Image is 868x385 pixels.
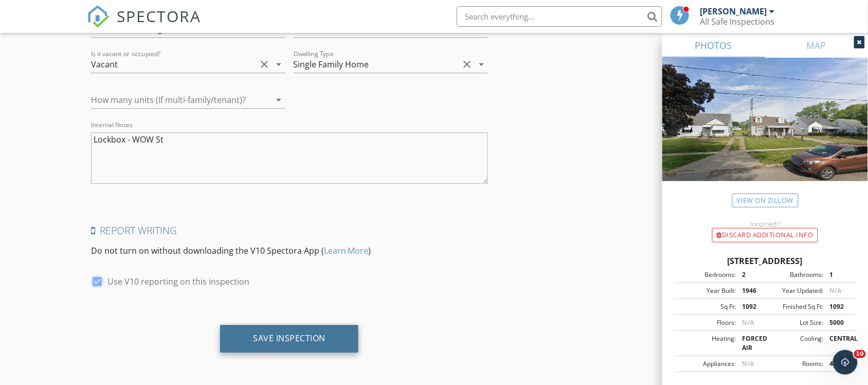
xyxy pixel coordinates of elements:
[294,60,369,69] div: Single Family Home
[732,194,799,207] a: View on Zillow
[736,302,765,311] div: 1092
[675,255,856,267] div: [STREET_ADDRESS]
[736,286,765,295] div: 1946
[833,350,858,375] iframe: Intercom live chat
[678,318,736,327] div: Floors:
[742,318,754,327] span: N/A
[765,33,868,58] a: MAP
[91,244,488,257] p: Do not turn on without downloading the V10 Spectora App ( )
[765,302,823,311] div: Finished Sq Ft:
[678,286,736,295] div: Year Built:
[259,58,271,71] i: clear
[273,58,285,71] i: arrow_drop_down
[294,24,307,33] div: Yes
[678,334,736,353] div: Heating:
[765,318,823,327] div: Lot Size:
[736,270,765,279] div: 2
[854,350,866,358] span: 10
[678,270,736,279] div: Bedrooms:
[107,276,249,287] label: Use V10 reporting on this inspection
[461,58,474,71] i: clear
[823,318,853,327] div: 5000
[457,6,662,27] input: Search everything...
[765,334,823,353] div: Cooling:
[678,302,736,311] div: Sq Ft:
[700,16,774,27] div: All Safe Inspections
[91,60,118,69] div: Vacant
[678,359,736,369] div: Appliances:
[742,359,754,368] span: N/A
[823,270,853,279] div: 1
[662,220,868,228] div: Incorrect?
[823,334,853,353] div: CENTRAL
[253,333,325,343] div: Save Inspection
[736,334,765,353] div: FORCED AIR
[117,5,201,27] span: SPECTORA
[324,245,369,256] a: Learn More
[662,33,765,58] a: PHOTOS
[765,270,823,279] div: Bathrooms:
[823,359,853,369] div: 4
[662,58,868,206] img: streetview
[273,94,285,106] i: arrow_drop_down
[765,286,823,295] div: Year Updated:
[91,132,488,184] textarea: Internal Notes
[87,14,201,36] a: SPECTORA
[87,5,110,28] img: The Best Home Inspection Software - Spectora
[765,359,823,369] div: Rooms:
[700,6,767,16] div: [PERSON_NAME]
[712,228,818,242] div: Discard Additional info
[829,286,841,295] span: N/A
[823,302,853,311] div: 1092
[91,224,488,237] h4: Report Writing
[476,58,488,71] i: arrow_drop_down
